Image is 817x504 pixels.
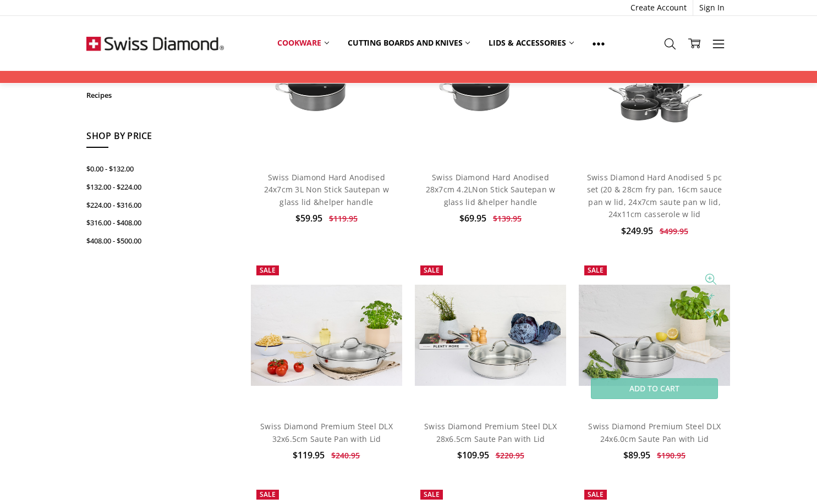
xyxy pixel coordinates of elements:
a: $408.00 - $500.00 [86,232,238,250]
a: Swiss Diamond Hard Anodised 28x7cm 4.2LNon Stick Sautepan w glass lid &helper handle [426,172,556,207]
span: Sale [588,490,604,499]
img: Free Shipping On Every Order [86,16,224,71]
span: $109.95 [457,449,489,461]
a: Swiss Diamond Premium Steel DLX 28x6.5cm Saute Pan with Lid [415,260,567,412]
span: $220.95 [496,450,524,461]
img: Swiss Diamond Hard Anodised 28x7cm 4.2LNon Stick Sautepan w glass lid &helper handle [415,36,567,137]
span: $119.95 [329,213,358,224]
span: $190.95 [657,450,686,461]
a: Cutting boards and knives [338,31,480,55]
a: Swiss Diamond Hard Anodised 24x7cm 3L Non Stick Sautepan w glass lid &helper handle [251,10,403,162]
span: $139.95 [493,213,522,224]
a: Swiss Diamond Premium Steel DLX 28x6.5cm Saute Pan with Lid [424,421,557,444]
h5: Shop By Price [86,129,238,148]
span: $240.95 [331,450,360,461]
a: Swiss Diamond Hard Anodised 28x7cm 4.2LNon Stick Sautepan w glass lid &helper handle [415,10,567,162]
span: Sale [588,265,604,275]
img: Swiss Diamond Premium Steel DLX 28x6.5cm Saute Pan with Lid [415,285,567,386]
span: $59.95 [295,212,322,224]
a: Cookware [268,31,338,55]
span: Sale [424,265,440,275]
span: Sale [260,490,276,499]
span: $499.95 [660,226,688,236]
a: Swiss Diamond Premium Steel DLX 32x6.5cm Saute Pan with Lid [251,260,403,412]
img: Swiss Diamond Premium Steel DLX 32x6.5cm Saute Pan with Lid [251,285,403,386]
span: $69.95 [459,212,486,224]
a: $132.00 - $224.00 [86,178,238,196]
a: Swiss Diamond Premium Steel DLX 24x6.0cm Saute Pan with Lid [588,421,721,444]
a: $224.00 - $316.00 [86,196,238,214]
img: Swiss Diamond Premium Steel DLX 24x6.0cm Saute Pan with Lid [579,285,731,386]
a: $316.00 - $408.00 [86,214,238,232]
a: Swiss Diamond Premium Steel DLX 24x6.0cm Saute Pan with Lid [579,260,731,412]
img: Swiss Diamond Hard Anodised 24x7cm 3L Non Stick Sautepan w glass lid &helper handle [251,36,403,137]
a: Swiss Diamond Premium Steel DLX 32x6.5cm Saute Pan with Lid [260,421,393,444]
a: Swiss Diamond Hard Anodised 5 pc set (20 & 28cm fry pan, 16cm sauce pan w lid, 24x7cm saute pan w... [587,172,722,219]
a: $0.00 - $132.00 [86,160,238,178]
a: Recipes [86,86,238,104]
a: Swiss Diamond Hard Anodised 5 pc set (20 & 28cm fry pan, 16cm sauce pan w lid, 24x7cm saute pan w... [579,10,731,162]
span: $89.95 [623,449,650,461]
span: $249.95 [621,225,653,237]
a: Add to Cart [591,378,718,399]
a: Swiss Diamond Hard Anodised 24x7cm 3L Non Stick Sautepan w glass lid &helper handle [264,172,390,207]
a: Lids & Accessories [479,31,583,55]
span: Sale [424,490,440,499]
span: Sale [260,265,276,275]
a: Show All [583,31,614,56]
span: $119.95 [293,449,325,461]
img: Swiss Diamond Hard Anodised 5 pc set (20 & 28cm fry pan, 16cm sauce pan w lid, 24x7cm saute pan w... [579,35,731,137]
